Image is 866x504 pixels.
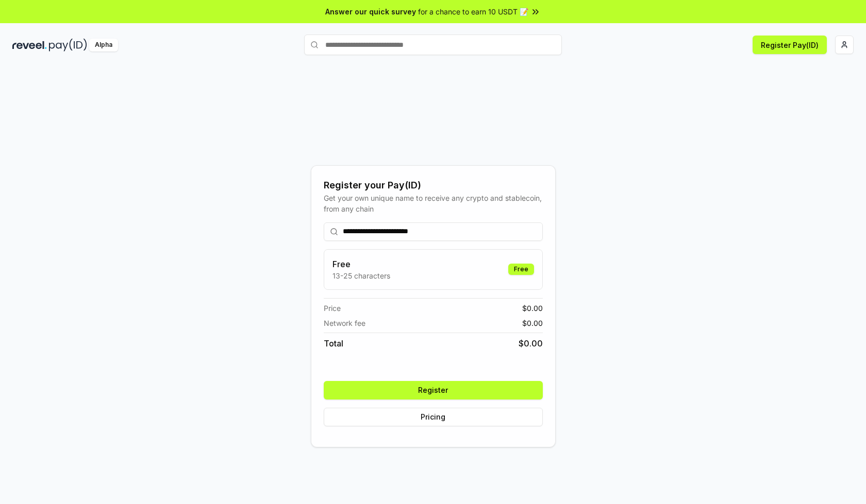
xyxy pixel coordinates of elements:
span: $ 0.00 [522,303,543,314]
p: 13-25 characters [332,270,390,281]
span: Price [324,303,341,314]
div: Free [508,264,534,275]
span: $ 0.00 [519,337,543,350]
span: Answer our quick survey [325,6,416,17]
span: $ 0.00 [522,318,543,328]
span: Total [324,337,343,350]
button: Pricing [324,408,543,426]
div: Register your Pay(ID) [324,178,543,193]
span: Network fee [324,318,365,328]
button: Register [324,381,543,399]
img: pay_id [49,39,87,51]
div: Alpha [89,39,118,51]
h3: Free [332,258,390,270]
img: reveel_dark [12,39,47,51]
button: Register Pay(ID) [753,36,827,54]
span: for a chance to earn 10 USDT 📝 [418,6,528,17]
div: Get your own unique name to receive any crypto and stablecoin, from any chain [324,193,543,214]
